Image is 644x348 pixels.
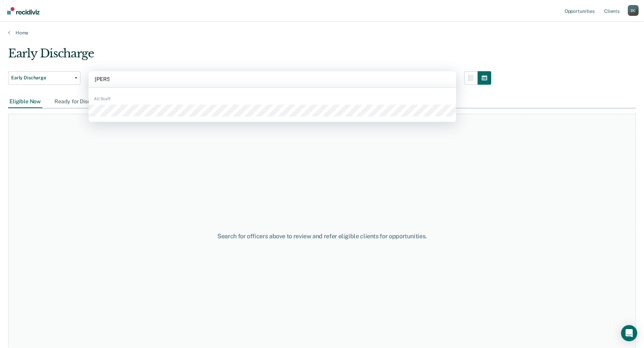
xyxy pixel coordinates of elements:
[165,233,479,240] div: Search for officers above to review and refer eligible clients for opportunities.
[89,96,456,102] div: All Staff
[53,96,106,108] div: Ready for Discharge
[8,71,80,85] button: Early Discharge
[7,7,40,15] img: Recidiviz
[8,30,636,36] a: Home
[628,5,639,16] button: Profile dropdown button
[8,47,491,66] div: Early Discharge
[628,5,639,16] div: D C
[11,75,72,81] span: Early Discharge
[621,325,637,341] div: Open Intercom Messenger
[8,96,42,108] div: Eligible Now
